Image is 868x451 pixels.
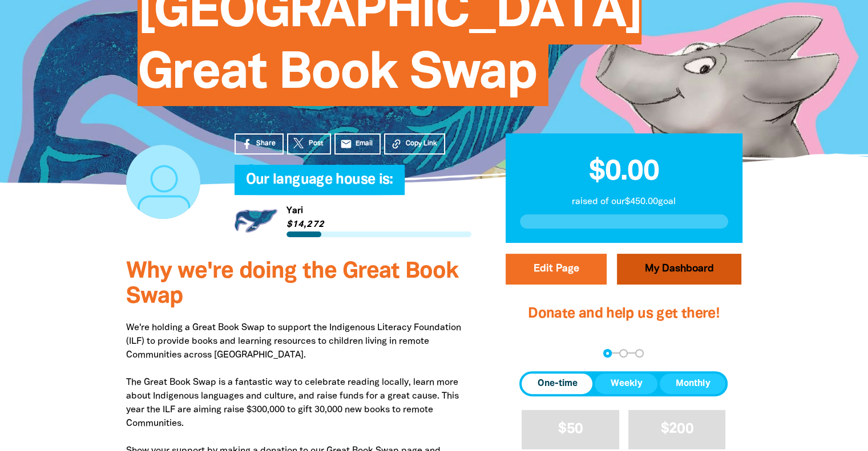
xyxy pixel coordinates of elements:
[595,373,657,394] button: Weekly
[356,139,373,149] span: Email
[617,254,741,285] a: My Dashboard
[506,254,607,285] button: Edit Page
[675,377,710,391] span: Monthly
[126,261,458,307] span: Why we're doing the Great Book Swap
[589,159,659,185] span: $0.00
[334,133,381,155] a: emailEmail
[537,377,577,391] span: One-time
[287,133,331,155] a: Post
[406,139,437,149] span: Copy Link
[528,307,720,320] span: Donate and help us get there!
[340,138,352,150] i: email
[520,195,728,209] p: raised of our $450.00 goal
[660,373,725,394] button: Monthly
[610,377,642,391] span: Weekly
[628,410,726,449] button: $200
[522,373,592,394] button: One-time
[522,410,619,449] button: $50
[519,371,728,396] div: Donation frequency
[619,349,628,357] button: Navigate to step 2 of 3 to enter your details
[603,349,612,357] button: Navigate to step 1 of 3 to enter your donation amount
[309,139,323,149] span: Post
[635,349,644,357] button: Navigate to step 3 of 3 to enter your payment details
[256,139,276,149] span: Share
[384,133,445,155] button: Copy Link
[661,422,693,436] span: $200
[246,173,393,195] span: Our language house is:
[558,422,583,436] span: $50
[235,133,284,155] a: Share
[235,184,471,190] h6: My Team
